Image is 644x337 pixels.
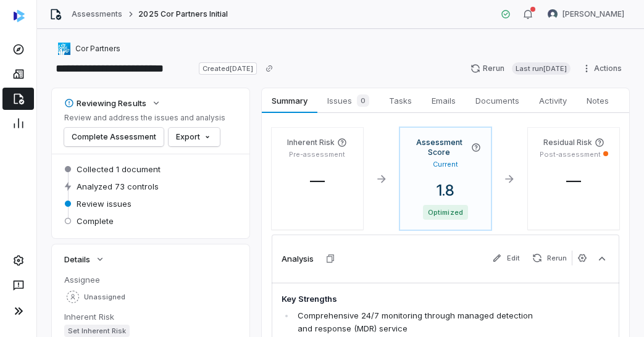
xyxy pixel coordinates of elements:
div: Reviewing Results [64,98,146,109]
span: Created [DATE] [199,62,257,75]
span: Notes [582,93,614,109]
span: 0 [357,94,369,107]
span: — [556,172,591,189]
button: Edit [487,251,525,265]
span: Set Inherent Risk [64,325,130,337]
button: Details [61,248,109,270]
span: Optimized [423,205,467,220]
li: Comprehensive 24/7 monitoring through managed detection and response (MDR) service [295,309,544,335]
span: Cor Partners [75,44,120,54]
button: Anita Ritter avatar[PERSON_NAME] [540,5,632,23]
img: svg%3e [14,10,25,22]
span: Unassigned [84,293,125,302]
dt: Inherent Risk [64,311,237,322]
span: 1.8 [427,181,464,199]
span: Tasks [384,93,417,109]
span: Review issues [77,198,132,209]
p: Pre-assessment [289,150,345,159]
button: Complete Assessment [64,128,164,146]
span: — [300,172,335,189]
span: Analyzed 73 controls [77,181,159,192]
span: Collected 1 document [77,164,161,175]
p: Post-assessment [540,150,601,159]
h4: Assessment Score [410,138,469,157]
dt: Assignee [64,274,237,285]
button: https://corpartners.com/Cor Partners [54,38,124,60]
button: Rerun [527,251,572,265]
button: Export [169,128,220,146]
span: Documents [470,93,524,109]
span: Activity [534,93,572,109]
h4: Inherent Risk [287,138,335,148]
a: Assessments [72,9,122,19]
span: Issues [322,92,374,109]
h3: Analysis [282,253,314,264]
span: Emails [427,93,461,109]
span: Last run [DATE] [512,62,571,75]
button: Copy link [258,57,280,80]
h4: Key Strengths [282,293,544,306]
button: RerunLast run[DATE] [463,59,578,78]
h4: Residual Risk [543,138,592,148]
button: Reviewing Results [61,92,165,114]
p: Review and address the issues and analysis [64,113,225,123]
span: 2025 Cor Partners Initial [138,9,228,19]
p: Current [433,160,458,169]
span: Summary [267,93,312,109]
img: Anita Ritter avatar [548,9,558,19]
button: Actions [578,59,629,78]
span: Details [64,254,90,265]
span: [PERSON_NAME] [562,9,624,19]
span: Complete [77,215,114,227]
